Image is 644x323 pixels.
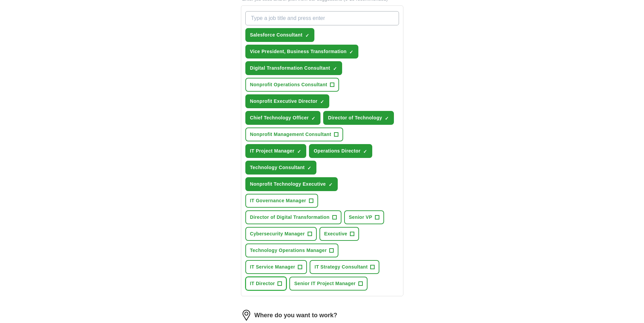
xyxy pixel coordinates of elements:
span: ✓ [385,116,389,121]
button: Technology Operations Manager [245,244,339,257]
span: Technology Operations Manager [250,247,327,254]
span: ✓ [333,66,337,71]
button: IT Strategy Consultant [310,260,379,274]
span: Director of Digital Transformation [250,214,330,221]
span: Cybersecurity Manager [250,230,305,237]
button: Digital Transformation Consultant✓ [245,61,342,75]
button: Director of Technology✓ [323,111,394,125]
span: IT Governance Manager [250,197,306,204]
button: Director of Digital Transformation [245,210,341,224]
span: Salesforce Consultant [250,31,303,39]
button: Vice President, Business Transformation✓ [245,45,359,59]
span: ✓ [349,49,353,55]
input: Type a job title and press enter [245,11,399,25]
span: ✓ [305,33,309,38]
button: Cybersecurity Manager [245,227,317,241]
span: ✓ [297,149,301,154]
span: Director of Technology [328,114,382,121]
button: Salesforce Consultant✓ [245,28,314,42]
button: Chief Technology Officer✓ [245,111,321,125]
button: IT Director [245,277,287,291]
span: Senior IT Project Manager [294,280,355,287]
span: ✓ [363,149,367,154]
label: Where do you want to work? [254,311,337,320]
button: Nonprofit Management Consultant [245,128,343,141]
button: IT Service Manager [245,260,307,274]
span: Digital Transformation Consultant [250,65,330,72]
img: location.png [241,310,252,321]
span: Operations Director [314,147,360,155]
span: Nonprofit Management Consultant [250,131,331,138]
span: Nonprofit Executive Director [250,98,318,105]
span: ✓ [311,116,315,121]
button: IT Project Manager✓ [245,144,307,158]
span: Chief Technology Officer [250,114,309,121]
button: Nonprofit Operations Consultant [245,78,339,92]
span: ✓ [307,165,311,171]
button: Senior IT Project Manager [289,277,367,291]
button: Operations Director✓ [309,144,372,158]
span: IT Strategy Consultant [314,263,368,271]
span: Nonprofit Technology Executive [250,181,326,188]
span: ✓ [329,182,333,187]
span: Executive [324,230,348,237]
button: Technology Consultant✓ [245,161,317,175]
span: Senior VP [349,214,372,221]
span: Vice President, Business Transformation [250,48,347,55]
button: Senior VP [344,210,384,224]
span: Nonprofit Operations Consultant [250,81,328,88]
button: Executive [319,227,359,241]
span: Technology Consultant [250,164,305,171]
button: Nonprofit Executive Director✓ [245,94,330,108]
span: IT Director [250,280,275,287]
button: Nonprofit Technology Executive✓ [245,177,338,191]
button: IT Governance Manager [245,194,318,208]
span: IT Project Manager [250,147,295,155]
span: ✓ [320,99,324,105]
span: IT Service Manager [250,263,295,271]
